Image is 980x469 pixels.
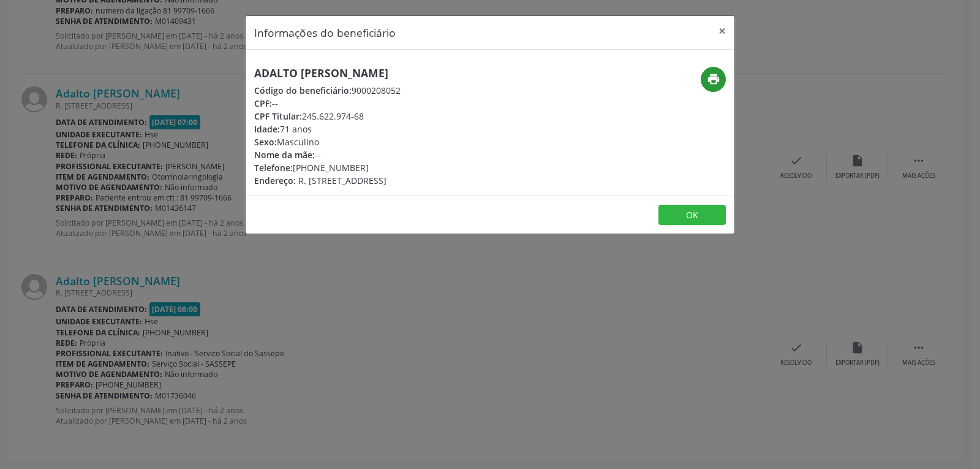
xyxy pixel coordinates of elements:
[254,123,280,135] span: Idade:
[254,135,401,148] div: Masculino
[254,136,277,148] span: Sexo:
[254,85,352,96] span: Código do beneficiário:
[658,205,726,226] button: OK
[254,97,272,109] span: CPF:
[254,123,401,135] div: 71 anos
[254,25,396,40] h5: Informações do beneficiário
[254,161,401,174] div: [PHONE_NUMBER]
[298,175,386,186] span: R. [STREET_ADDRESS]
[254,97,401,110] div: --
[254,162,293,173] span: Telefone:
[254,110,302,122] span: CPF Titular:
[254,84,401,97] div: 9000208052
[254,149,315,161] span: Nome da mãe:
[710,16,734,46] button: Close
[254,148,401,161] div: --
[701,67,726,92] button: print
[254,110,401,123] div: 245.622.974-68
[254,175,296,186] span: Endereço:
[707,72,720,86] i: print
[254,67,401,80] h5: Adalto [PERSON_NAME]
